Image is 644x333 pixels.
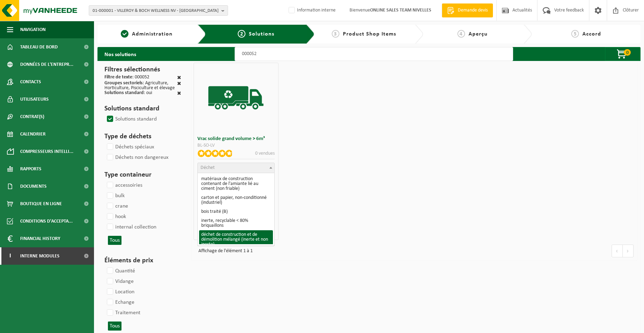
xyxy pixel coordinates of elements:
[104,75,132,80] span: Filtre de texte
[132,31,173,37] span: Administration
[199,230,273,249] li: déchet de construction et de démolition mélangé (inerte et non inerte)
[211,30,301,38] a: 2Solutions
[105,266,135,276] label: Quantité
[20,125,46,143] span: Calendrier
[105,211,126,222] label: hook
[105,191,125,201] label: bulk
[605,47,640,61] button: 0
[199,207,273,216] li: bois traité (B)
[105,201,128,211] label: crane
[20,38,58,56] span: Tableau de bord
[105,308,140,318] label: Traitement
[343,31,396,37] span: Product Shop Items
[582,31,601,37] span: Accord
[20,160,41,178] span: Rapports
[20,143,73,160] span: Compresseurs intelli...
[195,245,253,257] div: Affichage de l'élément 1 à 1
[238,30,245,38] span: 2
[93,6,219,16] span: 01-000001 - VILLEROY & BOCH WELLNESS NV - [GEOGRAPHIC_DATA]
[101,30,192,38] a: 1Administration
[206,68,266,127] img: BL-SO-LV
[287,5,336,16] label: Information interne
[104,64,181,75] h3: Filtres sélectionnés
[20,195,62,212] span: Boutique en ligne
[20,212,73,230] span: Conditions d'accepta...
[97,47,143,61] h2: Nos solutions
[105,276,134,287] label: Vidange
[104,81,177,91] div: : Agriculture, Horticulture, Pisciculture et élevage
[20,108,44,125] span: Contrat(s)
[318,30,409,38] a: 3Product Shop Items
[442,3,493,17] a: Demande devis
[20,21,46,38] span: Navigation
[89,5,228,16] button: 01-000001 - VILLEROY & BOCH WELLNESS NV - [GEOGRAPHIC_DATA]
[104,103,181,114] h3: Solutions standard
[201,165,215,170] span: Déchet
[197,143,274,148] div: BL-SO-LV
[199,193,273,207] li: carton et papier, non-conditionné (industriel)
[104,131,181,142] h3: Type de déchets
[370,8,431,13] strong: ONLINE SALES TEAM NIVELLES
[255,150,275,157] p: 0 vendues
[457,30,465,38] span: 4
[104,90,144,95] span: Solutions standard
[105,297,134,308] label: Echange
[108,236,121,245] button: Tous
[456,7,489,14] span: Demande devis
[104,170,181,180] h3: Type containeur
[20,178,47,195] span: Documents
[197,136,274,141] h3: Vrac solide grand volume > 6m³
[332,30,339,38] span: 3
[199,216,273,230] li: inerte, recyclable < 80% briquaillons
[105,180,142,191] label: accessoiries
[535,30,637,38] a: 5Accord
[104,80,143,86] span: Groupes sectoriels
[105,287,134,297] label: Location
[20,247,60,265] span: Interne modules
[469,31,488,37] span: Aperçu
[7,247,13,265] span: I
[20,73,41,91] span: Contacts
[20,91,49,108] span: Utilisateurs
[235,47,513,61] input: Chercher
[20,56,73,73] span: Données de l'entrepr...
[624,49,631,56] span: 0
[249,31,274,37] span: Solutions
[427,30,518,38] a: 4Aperçu
[105,222,156,232] label: internal collection
[20,230,60,247] span: Financial History
[121,30,128,38] span: 1
[105,142,154,152] label: Déchets spéciaux
[105,152,168,163] label: Déchets non dangereux
[104,75,149,81] div: : 000052
[108,322,121,331] button: Tous
[105,114,157,124] label: Solutions standard
[104,255,181,266] h3: Éléments de prix
[104,91,152,96] div: : oui
[571,30,579,38] span: 5
[199,175,273,193] li: matériaux de construction contenant de l'amiante lié au ciment (non friable)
